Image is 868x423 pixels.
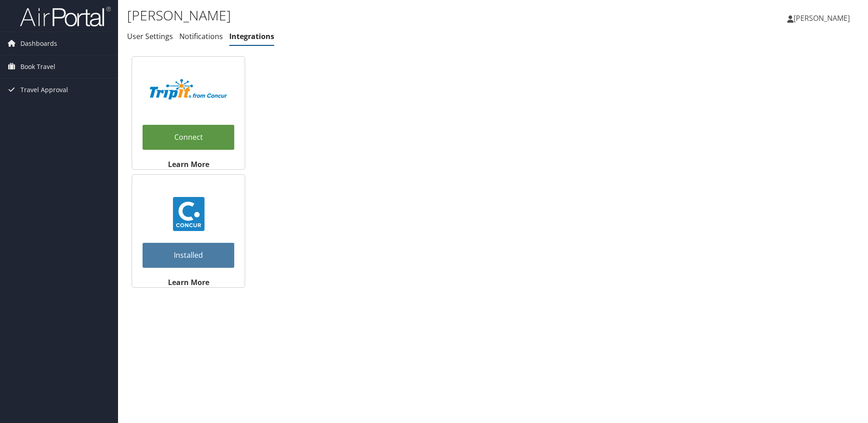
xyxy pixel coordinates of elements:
h1: [PERSON_NAME] [127,6,615,25]
a: Connect [143,125,234,150]
a: Notifications [179,31,223,41]
span: Travel Approval [20,79,68,101]
a: [PERSON_NAME] [787,5,859,32]
img: TripIt_Logo_Color_SOHP.png [150,79,227,99]
strong: Learn More [168,277,209,287]
img: airportal-logo.png [20,6,111,27]
a: User Settings [127,31,173,41]
img: concur_23.png [172,197,206,231]
span: Book Travel [20,55,55,78]
strong: Learn More [168,159,209,169]
span: Dashboards [20,32,57,55]
a: Integrations [229,31,274,41]
span: [PERSON_NAME] [794,13,850,23]
a: Installed [143,243,234,268]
